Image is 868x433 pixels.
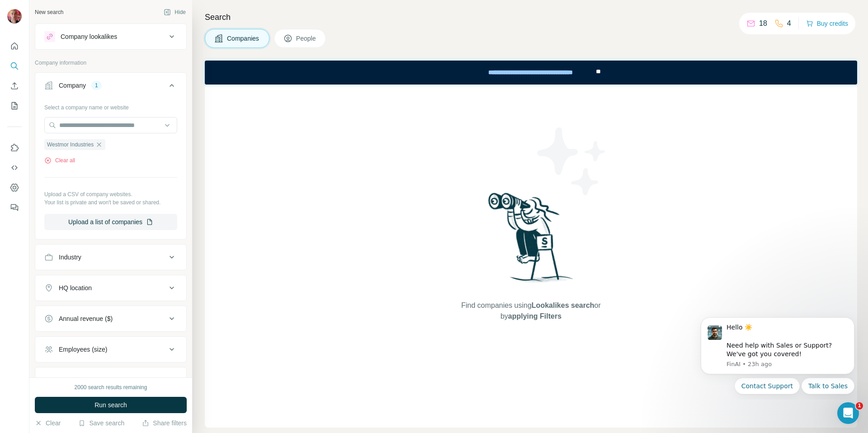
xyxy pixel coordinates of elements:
[7,9,22,24] img: Avatar
[44,100,177,112] div: Select a company name or website
[787,18,791,29] p: 4
[7,160,22,176] button: Use Surfe API
[157,5,192,19] button: Hide
[35,75,186,100] button: Company1
[35,26,186,47] button: Company lookalikes
[296,34,317,43] span: People
[59,376,96,385] div: Technologies
[35,308,186,329] button: Annual revenue ($)
[59,283,92,292] div: HQ location
[47,141,94,149] span: Westmor Industries
[35,8,63,16] div: New search
[7,199,22,216] button: Feedback
[75,383,147,391] div: 2000 search results remaining
[94,400,127,409] span: Run search
[35,277,186,299] button: HQ location
[44,214,177,230] button: Upload a list of companies
[205,61,857,85] iframe: Banner
[205,11,857,24] h4: Search
[35,397,187,413] button: Run search
[484,190,578,291] img: Surfe Illustration - Woman searching with binoculars
[78,419,124,428] button: Save search
[7,38,22,54] button: Quick start
[856,402,863,409] span: 1
[531,121,613,202] img: Surfe Illustration - Stars
[91,81,102,89] div: 1
[7,179,22,196] button: Dashboard
[35,246,186,268] button: Industry
[759,18,767,29] p: 18
[227,34,260,43] span: Companies
[458,300,603,322] span: Find companies using or by
[35,419,61,428] button: Clear
[44,198,177,207] p: Your list is private and won't be saved or shared.
[142,419,187,428] button: Share filters
[532,301,594,309] span: Lookalikes search
[59,253,81,262] div: Industry
[59,345,107,354] div: Employees (size)
[7,140,22,156] button: Use Surfe on LinkedIn
[59,81,86,90] div: Company
[59,314,113,323] div: Annual revenue ($)
[35,339,186,360] button: Employees (size)
[35,369,186,391] button: Technologies
[7,58,22,74] button: Search
[7,98,22,114] button: My lists
[35,59,187,67] p: Company information
[44,190,177,198] p: Upload a CSV of company websites.
[61,32,117,41] div: Company lookalikes
[7,78,22,94] button: Enrich CSV
[687,309,868,400] iframe: Intercom notifications message
[806,17,848,30] button: Buy credits
[508,312,561,320] span: applying Filters
[44,156,75,165] button: Clear all
[837,402,859,424] iframe: Intercom live chat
